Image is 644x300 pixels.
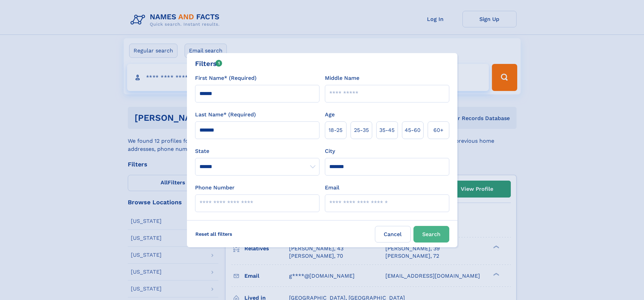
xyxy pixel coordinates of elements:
label: City [325,147,335,155]
label: Last Name* (Required) [195,111,256,119]
label: Middle Name [325,74,359,82]
label: State [195,147,319,155]
div: Filters [195,59,222,69]
label: First Name* (Required) [195,74,257,82]
span: 18‑25 [329,126,342,134]
label: Reset all filters [191,226,237,242]
span: 45‑60 [405,126,421,134]
label: Age [325,111,335,119]
span: 25‑35 [354,126,369,134]
label: Email [325,184,339,192]
label: Cancel [375,226,411,243]
label: Phone Number [195,184,235,192]
span: 60+ [433,126,444,134]
span: 35‑45 [379,126,395,134]
button: Search [413,226,449,243]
